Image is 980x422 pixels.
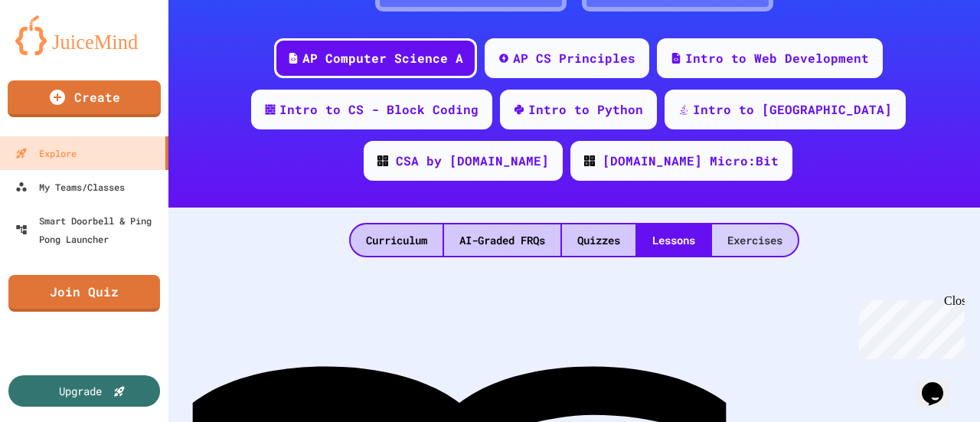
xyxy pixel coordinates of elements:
iframe: chat widget [916,361,965,407]
img: CODE_logo_RGB.png [584,155,595,166]
div: Upgrade [59,383,102,399]
div: CSA by [DOMAIN_NAME] [396,152,549,170]
div: AP CS Principles [513,49,635,67]
div: [DOMAIN_NAME] Micro:Bit [603,152,779,170]
div: Intro to [GEOGRAPHIC_DATA] [693,100,892,119]
iframe: chat widget [853,294,965,359]
a: Join Quiz [8,275,160,312]
div: My Teams/Classes [15,178,125,196]
div: Explore [15,144,77,162]
div: Smart Doorbell & Ping Pong Launcher [15,211,162,248]
div: Lessons [637,224,710,256]
div: Intro to CS - Block Coding [279,100,479,119]
a: Create [8,80,161,117]
div: Chat with us now!Close [6,6,106,97]
div: Exercises [712,224,798,256]
img: logo-orange.svg [15,15,153,55]
img: CODE_logo_RGB.png [377,155,388,166]
div: Quizzes [562,224,635,256]
div: AI-Graded FRQs [444,224,560,256]
div: Curriculum [351,224,443,256]
div: AP Computer Science A [302,49,463,67]
div: Intro to Python [528,100,643,119]
div: Intro to Web Development [685,49,869,67]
